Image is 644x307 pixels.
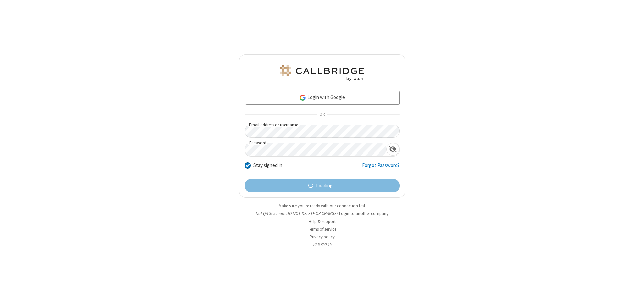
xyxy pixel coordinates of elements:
span: OR [317,110,327,119]
li: v2.6.350.15 [239,241,405,248]
button: Loading... [245,179,400,192]
label: Stay signed in [253,162,282,169]
a: Help & support [309,219,336,224]
a: Forgot Password? [362,162,400,174]
div: Show password [386,143,399,156]
a: Privacy policy [310,234,335,240]
a: Make sure you're ready with our connection test [279,203,365,209]
li: Not QA Selenium DO NOT DELETE OR CHANGE? [239,210,405,217]
a: Login with Google [245,91,400,104]
img: QA Selenium DO NOT DELETE OR CHANGE [278,65,366,81]
input: Password [245,143,386,156]
span: Loading... [316,182,336,190]
button: Login to another company [339,210,388,217]
iframe: Chat [627,290,639,302]
a: Terms of service [308,226,336,232]
input: Email address or username [245,125,400,138]
img: google-icon.png [299,94,306,101]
